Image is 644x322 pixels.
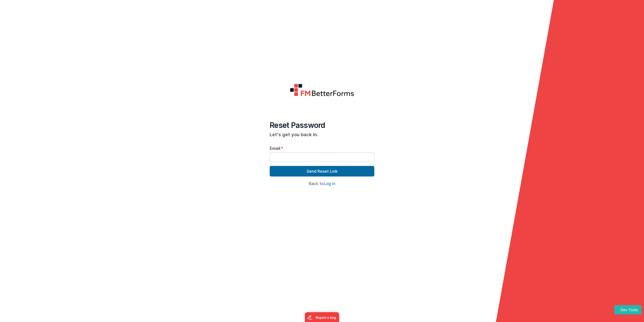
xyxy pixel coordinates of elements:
[270,121,374,130] h4: Reset Password
[270,132,374,137] h3: Let's get you back in.
[270,166,374,176] button: Send Reset Link
[270,182,374,186] h4: Back to
[270,145,280,151] span: Email
[324,181,335,186] a: Log in
[614,305,641,314] button: Dev Tools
